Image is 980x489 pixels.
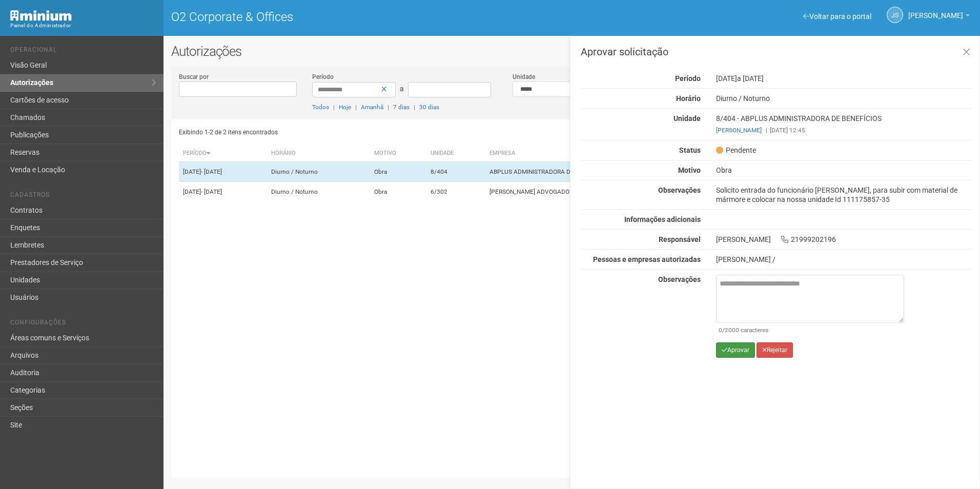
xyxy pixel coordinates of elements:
[716,127,762,134] a: [PERSON_NAME]
[485,182,725,202] td: [PERSON_NAME] ADVOGADOS
[719,327,722,334] span: 0
[908,13,970,21] a: [PERSON_NAME]
[757,342,793,358] button: Rejeitar
[361,104,383,111] a: Amanhã
[393,104,410,111] a: 7 dias
[678,166,701,174] strong: Motivo
[708,186,979,204] div: Solicito entrada do funcionário [PERSON_NAME], para subir com material de mármore e colocar na no...
[414,104,415,111] span: |
[485,162,725,182] td: ABPLUS ADMINISTRADORA DE BENEFÍCIOS
[426,182,485,202] td: 6/302
[716,255,972,264] div: [PERSON_NAME] /
[737,74,764,83] span: a [DATE]
[10,191,156,202] li: Cadastros
[593,255,701,263] strong: Pessoas e empresas autorizadas
[581,47,972,57] h3: Aprovar solicitação
[267,162,370,182] td: Diurno / Noturno
[201,168,222,175] span: - [DATE]
[370,182,427,202] td: Obra
[716,126,972,135] div: [DATE] 12:45
[658,275,701,283] strong: Observações
[673,114,701,123] strong: Unidade
[658,186,701,194] strong: Observações
[312,104,329,111] a: Todos
[10,10,72,21] img: Minium
[370,162,427,182] td: Obra
[370,145,427,162] th: Motivo
[716,342,755,358] button: Aprovar
[887,7,903,23] a: JS
[312,72,334,81] label: Período
[179,125,568,140] div: Exibindo 1-2 de 2 itens encontrados
[387,104,389,111] span: |
[513,72,535,81] label: Unidade
[171,10,564,24] h1: O2 Corporate & Offices
[708,74,979,83] div: [DATE]
[426,145,485,162] th: Unidade
[10,21,156,30] div: Painel do Administrador
[339,104,351,111] a: Hoje
[659,235,701,243] strong: Responsável
[716,146,756,155] span: Pendente
[624,215,701,223] strong: Informações adicionais
[708,94,979,103] div: Diurno / Noturno
[956,42,977,64] a: Fechar
[675,74,701,83] strong: Período
[179,72,209,81] label: Buscar por
[179,162,267,182] td: [DATE]
[676,94,701,103] strong: Horário
[10,319,156,330] li: Configurações
[179,145,267,162] th: Período
[10,46,156,57] li: Operacional
[708,114,979,135] div: 8/404 - ABPLUS ADMINISTRADORA DE BENEFÍCIOS
[766,127,767,134] span: |
[708,235,979,244] div: [PERSON_NAME] 21999202196
[201,188,222,195] span: - [DATE]
[485,145,725,162] th: Empresa
[171,44,972,59] h2: Autorizações
[679,146,701,154] strong: Status
[333,104,335,111] span: |
[803,12,871,21] a: Voltar para o portal
[419,104,439,111] a: 30 dias
[355,104,357,111] span: |
[267,182,370,202] td: Diurno / Noturno
[400,85,404,93] span: a
[179,182,267,202] td: [DATE]
[719,325,902,335] div: /2000 caracteres
[426,162,485,182] td: 8/404
[908,2,963,19] span: Jeferson Souza
[267,145,370,162] th: Horário
[708,166,979,175] div: Obra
